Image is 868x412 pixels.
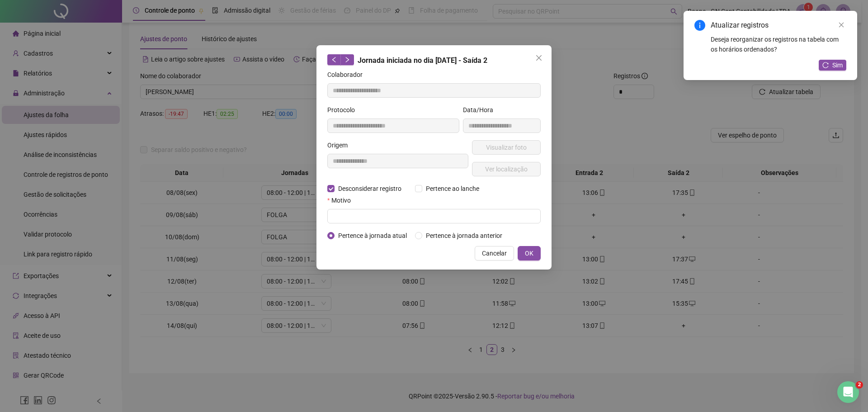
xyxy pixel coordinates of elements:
span: close [535,54,542,62]
div: Jornada iniciada no dia [DATE] - Saída 2 [327,54,541,66]
button: left [327,54,341,65]
button: Ver localização [472,162,541,176]
span: Pertence ao lanche [422,184,483,194]
button: right [340,54,354,65]
div: Atualizar registros [711,20,846,31]
span: close [838,22,844,28]
label: Protocolo [327,105,361,115]
span: Sim [832,60,843,70]
span: reload [822,62,829,68]
a: Close [836,20,846,30]
button: Cancelar [475,246,514,260]
span: 2 [856,381,863,388]
button: Visualizar foto [472,140,541,155]
button: OK [518,246,541,260]
button: Sim [819,60,846,71]
label: Motivo [327,195,357,205]
span: Cancelar [482,248,507,258]
div: Deseja reorganizar os registros na tabela com os horários ordenados? [711,34,846,54]
span: info-circle [694,20,705,31]
label: Data/Hora [463,105,499,115]
span: Pertence à jornada atual [335,231,410,241]
button: Close [532,51,546,65]
span: right [344,57,350,63]
span: Pertence à jornada anterior [422,231,506,241]
span: left [331,57,337,63]
label: Origem [327,140,354,150]
span: Desconsiderar registro [335,184,405,194]
label: Colaborador [327,70,368,80]
iframe: Intercom live chat [837,381,859,403]
span: OK [525,248,533,258]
